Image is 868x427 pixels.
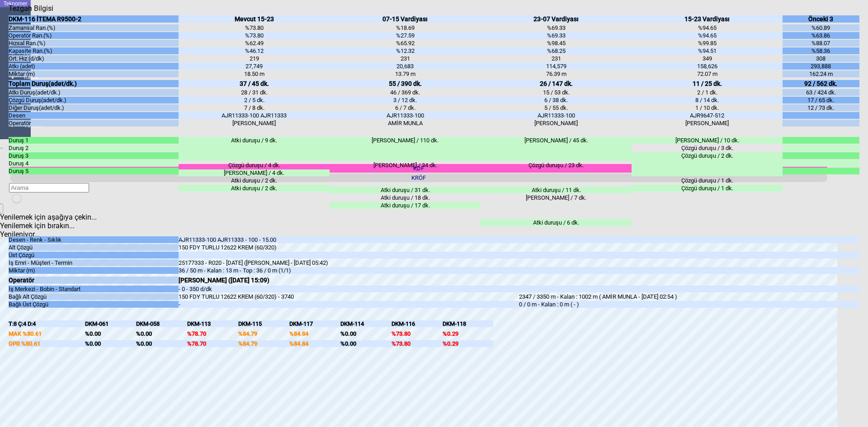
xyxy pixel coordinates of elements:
[9,40,179,47] div: Hızsal Ran.(%)
[632,80,783,87] div: 11 / 25 dk.
[179,137,330,161] div: Atki duruşu / 9 dk.
[9,112,179,119] div: Desen
[9,301,179,308] div: Bağlı Üst Çözgü
[632,120,783,127] div: [PERSON_NAME]
[289,340,340,347] div: %84.84
[9,70,179,77] div: Miktar (m)
[632,47,783,54] div: %94.51
[179,277,519,284] div: [PERSON_NAME] ([DATE] 15:09)
[330,40,481,47] div: %65.92
[481,89,632,96] div: 15 / 53 dk.
[632,97,783,103] div: 8 / 14 dk.
[179,63,330,70] div: 27,749
[330,70,481,77] div: 13.79 m
[330,63,481,70] div: 20,683
[179,70,330,77] div: 18.50 m
[179,169,330,176] div: [PERSON_NAME] / 4 dk.
[238,340,289,347] div: %84.79
[632,152,783,176] div: Çözgü duruşu / 2 dk.
[340,320,392,327] div: DKM-114
[289,330,340,337] div: %84.84
[9,252,179,258] div: Üst Çözgü
[179,120,330,127] div: [PERSON_NAME]
[9,15,179,23] div: DKM-116 İTEMA R9500-2
[330,137,481,161] div: [PERSON_NAME] / 110 dk.
[330,194,481,201] div: Atki duruşu / 18 dk.
[443,340,494,347] div: %0.29
[783,40,859,47] div: %88.07
[481,112,632,119] div: AJR11333-100
[330,202,481,209] div: Atki duruşu / 17 dk.
[179,293,519,300] div: 150 FDY TURLU 12622 KREM (60/320) - 3740
[9,340,85,347] div: OPR %80.61
[179,32,330,39] div: %73.80
[179,112,330,119] div: AJR11333-100 AJR11333
[481,219,632,226] div: Atki duruşu / 6 dk.
[783,97,859,103] div: 17 / 65 dk.
[481,187,632,193] div: Atki duruşu / 11 dk.
[179,40,330,47] div: %62.49
[481,120,632,127] div: [PERSON_NAME]
[632,137,783,144] div: [PERSON_NAME] / 10 dk.
[330,97,481,103] div: 3 / 12 dk.
[9,168,179,174] div: Duruş 5
[9,32,179,39] div: Operatör Ran.(%)
[179,24,330,31] div: %73.80
[136,340,187,347] div: %0.00
[330,120,481,127] div: AMİR MUNLA
[783,104,859,111] div: 12 / 73 dk.
[9,97,179,103] div: Çözgü Duruş(adet/dk.)
[783,63,859,70] div: 293,888
[85,330,136,337] div: %0.00
[179,104,330,111] div: 7 / 8 dk.
[9,80,179,87] div: Toplam Duruş(adet/dk.)
[9,145,179,151] div: Duruş 2
[330,32,481,39] div: %27.59
[481,32,632,39] div: %69.33
[519,293,859,300] div: 2347 / 3350 m - Kalan : 1002 m ( AMİR MUNLA - [DATE] 02:54 )
[783,80,859,87] div: 92 / 562 dk.
[481,63,632,70] div: 114,579
[187,320,238,327] div: DKM-113
[9,63,179,70] div: Atkı (adet)
[9,160,179,167] div: Duruş 4
[289,320,340,327] div: DKM-117
[481,40,632,47] div: %98.45
[187,340,238,347] div: %78.70
[136,330,187,337] div: %0.00
[632,40,783,47] div: %99.85
[330,112,481,119] div: AJR11333-100
[179,236,519,243] div: AJR11333-100 AJR11333 - 100 - 15.00
[179,80,330,87] div: 37 / 45 dk.
[9,244,179,251] div: Alt Çözgü
[9,236,179,243] div: Desen - Renk - Sıklık
[179,244,519,251] div: 150 FDY TURLU 12622 KREM (60/320)
[238,320,289,327] div: DKM-115
[330,162,481,186] div: [PERSON_NAME] / 34 dk.
[179,89,330,96] div: 28 / 31 dk.
[632,89,783,96] div: 2 / 1 dk.
[330,15,481,23] div: 07-15 Vardiyası
[632,15,783,23] div: 15-23 Vardiyası
[330,89,481,96] div: 46 / 369 dk.
[783,70,859,77] div: 162.24 m
[9,293,179,300] div: Bağlı Alt Çözgü
[481,194,632,218] div: [PERSON_NAME] / 7 dk.
[481,70,632,77] div: 76.39 m
[330,47,481,54] div: %12.32
[9,267,179,274] div: Miktar (m)
[481,97,632,103] div: 6 / 38 dk.
[632,145,783,151] div: Çözgü duruşu / 3 dk.
[9,152,179,159] div: Duruş 3
[187,330,238,337] div: %78.70
[632,55,783,62] div: 349
[136,320,187,327] div: DKM-058
[340,330,392,337] div: %0.00
[783,47,859,54] div: %58.36
[481,55,632,62] div: 231
[9,47,179,54] div: Kapasite Ran.(%)
[179,97,330,103] div: 2 / 5 dk.
[632,112,783,119] div: AJR9647-512
[179,267,519,274] div: 36 / 50 m - Kalan : 13 m - Top : 36 / 0 m (1/1)
[179,55,330,62] div: 219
